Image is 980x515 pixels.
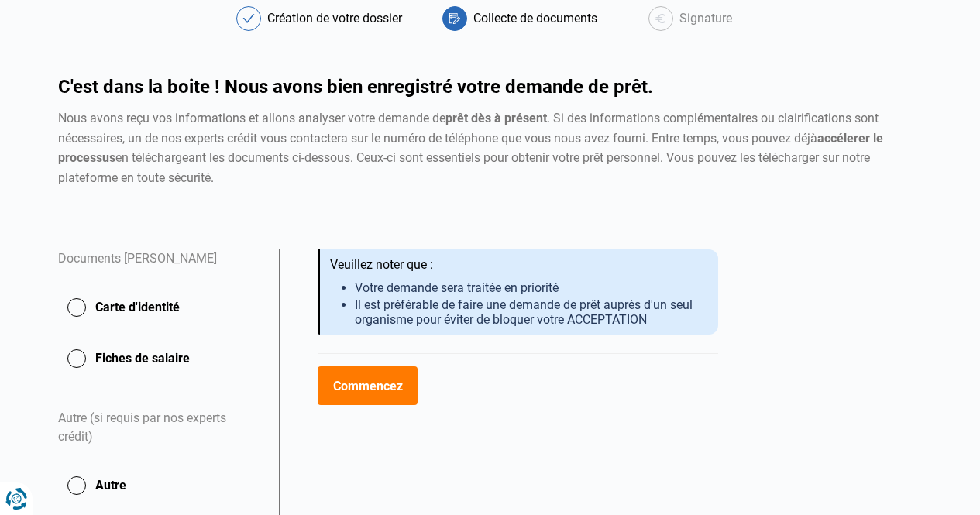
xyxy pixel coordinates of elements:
button: Fiches de salaire [58,339,260,378]
button: Commencez [318,366,418,405]
button: Autre [58,466,260,505]
li: Il est préférable de faire une demande de prêt auprès d'un seul organisme pour éviter de bloquer ... [355,297,707,327]
div: Création de votre dossier [267,12,402,25]
div: Collecte de documents [473,12,597,25]
li: Votre demande sera traitée en priorité [355,280,707,295]
div: Nous avons reçu vos informations et allons analyser votre demande de . Si des informations complé... [58,108,923,187]
div: Veuillez noter que : [330,257,707,273]
div: Signature [679,12,732,25]
h1: C'est dans la boite ! Nous avons bien enregistré votre demande de prêt. [58,77,923,96]
div: Autre (si requis par nos experts crédit) [58,390,260,466]
strong: prêt dès à présent [445,111,547,125]
button: Carte d'identité [58,288,260,327]
div: Documents [PERSON_NAME] [58,249,260,288]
